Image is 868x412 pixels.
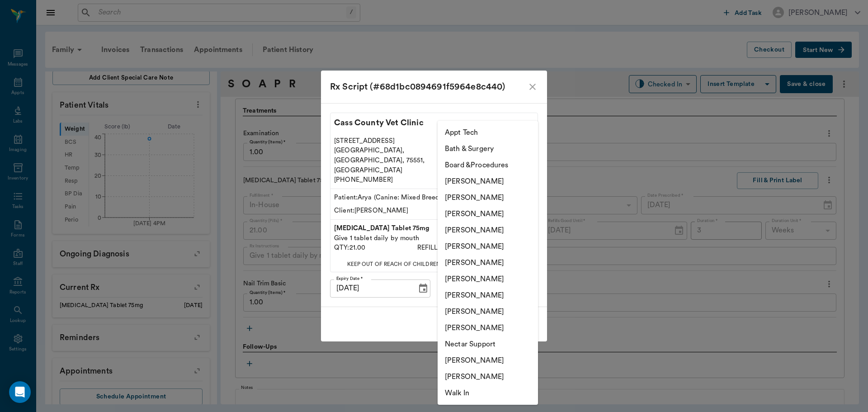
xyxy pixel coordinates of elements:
li: [PERSON_NAME] [438,255,538,271]
li: Board &Procedures [438,157,538,173]
li: [PERSON_NAME] [438,173,538,189]
li: [PERSON_NAME] [438,287,538,303]
li: [PERSON_NAME] [438,206,538,222]
li: Walk In [438,385,538,401]
li: [PERSON_NAME] [438,238,538,255]
li: Bath & Surgery [438,141,538,157]
li: [PERSON_NAME] [438,352,538,369]
li: [PERSON_NAME] [438,189,538,206]
li: Appt Tech [438,124,538,141]
li: [PERSON_NAME] [438,271,538,287]
li: [PERSON_NAME] [438,303,538,320]
div: Open Intercom Messenger [9,381,31,403]
li: [PERSON_NAME] [438,320,538,336]
li: [PERSON_NAME] [438,222,538,238]
li: Nectar Support [438,336,538,352]
li: [PERSON_NAME] [438,369,538,385]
